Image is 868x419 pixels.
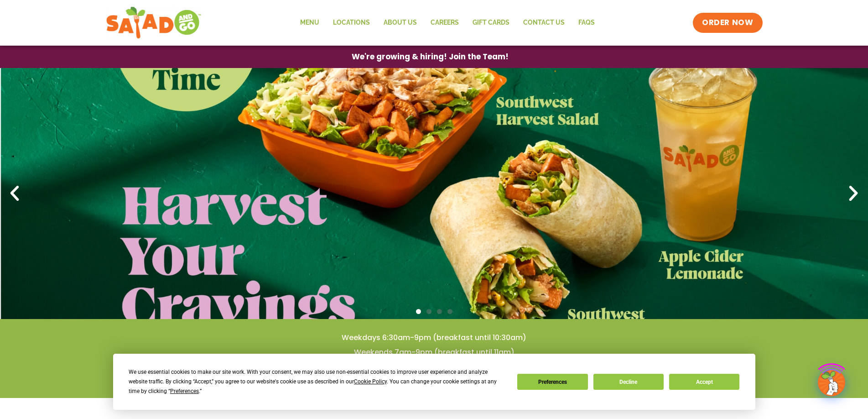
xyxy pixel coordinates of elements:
[354,378,387,385] span: Cookie Policy
[326,12,377,33] a: Locations
[437,309,442,314] span: Go to slide 3
[516,12,572,33] a: Contact Us
[416,309,421,314] span: Go to slide 1
[693,13,762,33] a: ORDER NOW
[572,12,602,33] a: FAQs
[18,333,850,343] h4: Weekdays 6:30am-9pm (breakfast until 10:30am)
[466,12,516,33] a: GIFT CARDS
[18,347,850,357] h4: Weekends 7am-9pm (breakfast until 11am)
[338,46,522,68] a: We're growing & hiring! Join the Team!
[352,53,509,61] span: We're growing & hiring! Join the Team!
[170,388,199,394] span: Preferences
[129,367,506,396] div: We use essential cookies to make our site work. With your consent, we may also use non-essential ...
[5,183,25,204] div: Previous slide
[669,374,739,390] button: Accept
[702,17,753,28] span: ORDER NOW
[424,12,466,33] a: Careers
[593,374,664,390] button: Decline
[426,309,431,314] span: Go to slide 2
[517,374,587,390] button: Preferences
[843,183,863,204] div: Next slide
[293,12,602,33] nav: Menu
[377,12,424,33] a: About Us
[106,5,202,41] img: new-SAG-logo-768×292
[293,12,326,33] a: Menu
[447,309,452,314] span: Go to slide 4
[113,354,755,410] div: Cookie Consent Prompt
